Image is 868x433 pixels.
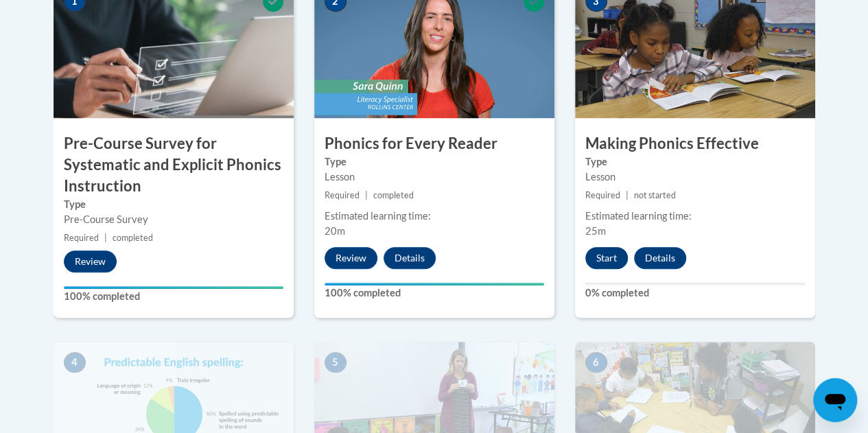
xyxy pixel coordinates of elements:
label: Type [64,197,283,212]
button: Start [585,247,628,269]
span: | [104,233,107,243]
span: | [626,190,629,200]
span: Required [585,190,620,200]
button: Details [384,247,436,269]
span: Required [64,233,99,243]
div: Estimated learning time: [585,209,805,224]
span: 25m [585,225,606,237]
div: Your progress [64,286,283,289]
button: Details [634,247,686,269]
label: 0% completed [585,285,805,301]
h3: Phonics for Every Reader [314,133,554,154]
iframe: Button to launch messaging window [813,378,857,422]
div: Lesson [325,169,544,185]
span: 20m [325,225,345,237]
span: 6 [585,352,607,373]
div: Your progress [325,283,544,285]
div: Pre-Course Survey [64,212,283,227]
label: 100% completed [325,285,544,301]
span: 4 [64,352,86,373]
button: Review [64,250,117,272]
label: Type [585,154,805,169]
h3: Pre-Course Survey for Systematic and Explicit Phonics Instruction [54,133,294,196]
label: 100% completed [64,289,283,304]
span: completed [113,233,153,243]
span: | [365,190,368,200]
label: Type [325,154,544,169]
div: Lesson [585,169,805,185]
span: completed [373,190,414,200]
span: not started [634,190,676,200]
span: Required [325,190,360,200]
div: Estimated learning time: [325,209,544,224]
h3: Making Phonics Effective [575,133,815,154]
button: Review [325,247,377,269]
span: 5 [325,352,347,373]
